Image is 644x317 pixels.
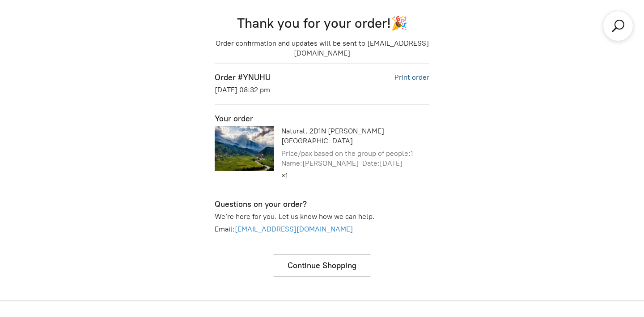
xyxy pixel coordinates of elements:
div: Email: [215,224,429,234]
div: We’re here for you. Let us know how we can help. [215,212,429,222]
div: Date: [362,159,380,167]
div: [DATE] 08:32 pm [215,85,429,95]
div: Your order [215,114,429,124]
div: Questions on your order? [215,199,429,210]
div: [DATE] [380,159,402,167]
h1: Thank you for your order! [72,14,572,32]
div: Order confirmation and updates will be sent to [EMAIL_ADDRESS][DOMAIN_NAME] [215,39,429,59]
span: Continue Shopping [288,261,356,270]
div: 1 [411,149,413,158]
button: Continue Shopping [273,254,372,277]
div: [PERSON_NAME] [302,159,359,167]
a: [EMAIL_ADDRESS][DOMAIN_NAME] [235,225,353,233]
div: × 1 [281,171,288,181]
div: Price/pax based on the group of people: [281,149,411,158]
a: Print order [394,73,429,81]
span: 🎉 [391,14,407,32]
div: Name: [281,159,302,167]
div: Order #YNUHU [215,73,271,83]
a: Natural. 2D1N [PERSON_NAME][GEOGRAPHIC_DATA] [281,126,429,146]
a: Search products [610,18,626,34]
